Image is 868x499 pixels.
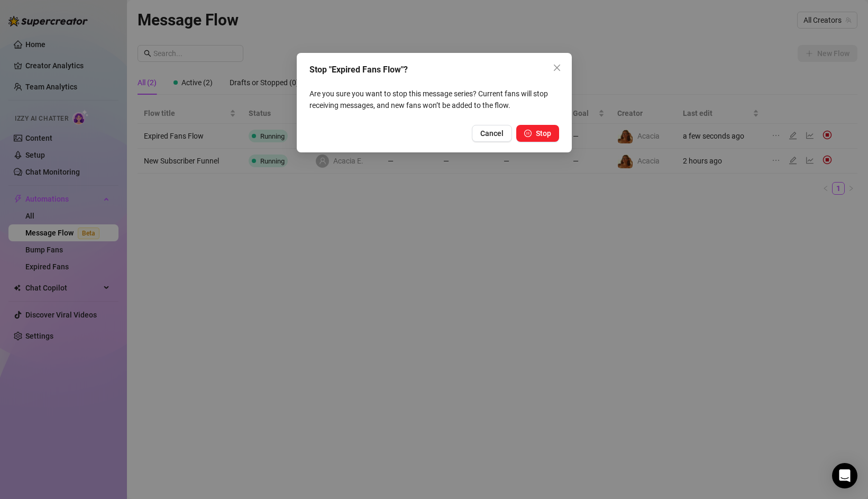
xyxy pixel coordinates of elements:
[536,129,551,138] span: Stop
[309,63,559,76] div: Stop "Expired Fans Flow"?
[549,63,565,72] span: Close
[549,59,565,76] button: Close
[309,88,559,111] p: Are you sure you want to stop this message series? Current fans will stop receiving messages, and...
[832,463,857,488] div: Open Intercom Messenger
[516,125,559,142] button: Stop
[524,130,532,137] span: pause-circle
[480,129,504,138] span: Cancel
[472,125,512,142] button: Cancel
[553,63,561,72] span: close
